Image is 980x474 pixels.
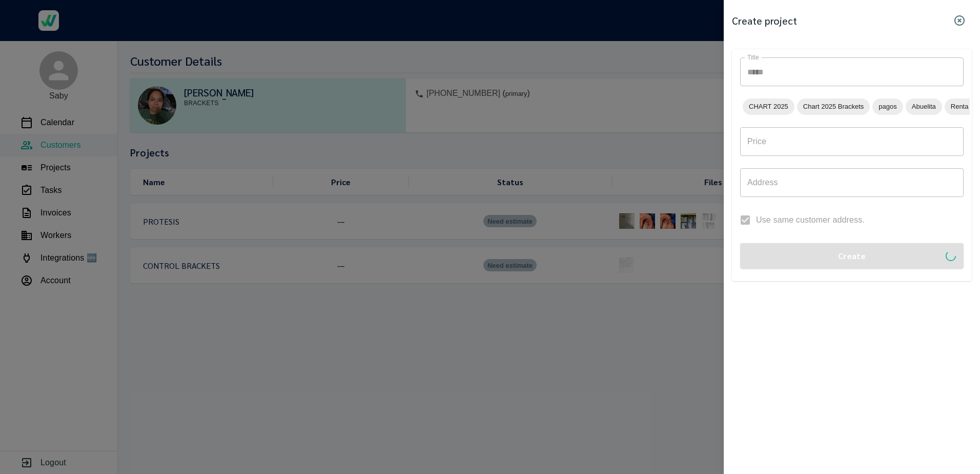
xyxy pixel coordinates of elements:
label: Use same customer address. [734,209,865,231]
div: Chart 2025 Brackets [797,98,870,115]
h4: Create project [732,14,797,27]
span: Abuelita [906,102,942,112]
span: Use same customer address. [756,214,865,226]
span: pagos [872,102,903,112]
div: CHART 2025 [743,98,794,115]
span: Chart 2025 Brackets [797,102,870,112]
div: Abuelita [906,98,942,115]
span: CHART 2025 [743,102,794,112]
div: pagos [872,98,903,115]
